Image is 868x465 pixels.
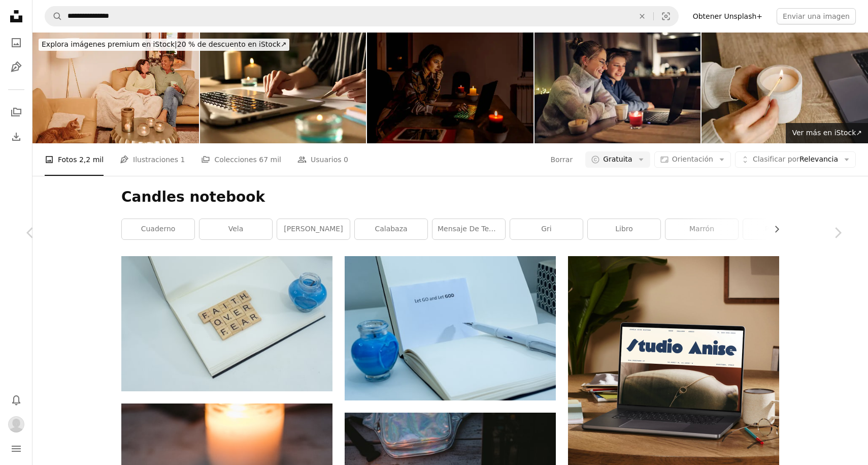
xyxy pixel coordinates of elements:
[777,8,856,24] button: Enviar una imagen
[8,416,24,432] img: Avatar del usuario Carolina Dos Santos Sánchez
[6,57,26,77] a: Ilustraciones
[42,40,177,48] span: Explora imágenes premium en iStock |
[672,155,713,163] span: Orientación
[767,219,779,239] button: desplazar lista a la derecha
[344,154,348,165] span: 0
[6,102,26,122] a: Colecciones
[535,33,701,143] img: Niños adolescentes disfrutando viendo una película en la noche de invierno
[120,143,185,176] a: Ilustraciones 1
[654,151,731,168] button: Orientación
[6,33,26,53] a: Fotos
[432,219,505,239] a: Mensaje de texto
[603,154,632,165] span: Gratuita
[735,151,856,168] button: Clasificar porRelevancia
[743,219,816,239] a: producir
[588,219,660,239] a: libro
[277,219,350,239] a: [PERSON_NAME]
[355,219,427,239] a: calabaza
[297,143,348,176] a: Usuarios 0
[665,219,738,239] a: marrón
[6,439,26,459] button: Menú
[201,143,281,176] a: Colecciones 67 mil
[702,33,868,143] img: La niña enciende una vela en su escritorio en casa. Un minuto de relajación después de trabajar c...
[39,39,289,51] div: 20 % de descuento en iStock ↗
[807,184,868,282] a: Siguiente
[753,155,799,163] span: Clasificar por
[45,6,679,26] form: Encuentra imágenes en todo el sitio
[180,154,185,165] span: 1
[585,151,650,168] button: Gratuita
[121,188,779,206] h1: Candles notebook
[122,219,194,239] a: cuaderno
[121,319,332,328] a: Un scrabble de letras que deletrean fe sobre miedo
[654,7,678,26] button: Búsqueda visual
[6,390,26,410] button: Notificaciones
[45,7,62,26] button: Buscar en Unsplash
[687,8,769,24] a: Obtener Unsplash+
[345,256,556,400] img: Un bolígrafo sentado encima de un libro junto a un jarrón azul
[631,7,653,26] button: Borrar
[32,33,199,143] img: Pareja mayor usando computadora portátil y teléfono inteligente en el sofá con un gato naranja se...
[32,33,295,57] a: Explora imágenes premium en iStock|20 % de descuento en iStock↗
[6,127,26,147] a: Historial de descargas
[345,324,556,333] a: Un bolígrafo sentado encima de un libro junto a un jarrón azul
[121,256,332,391] img: Un scrabble de letras que deletrean fe sobre miedo
[367,33,533,143] img: Una mujer está trabajando en casa durante el tiempo de apagón durante una crisis energética.
[199,219,272,239] a: vela
[510,219,583,239] a: gri
[550,151,573,168] button: Borrar
[259,154,281,165] span: 67 mil
[792,129,862,137] span: Ver más en iStock ↗
[753,154,838,165] span: Relevancia
[200,33,366,143] img: Manos emprendedoras trabajando en el corte de energía con velas
[6,414,26,435] button: Perfil
[786,123,868,143] a: Ver más en iStock↗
